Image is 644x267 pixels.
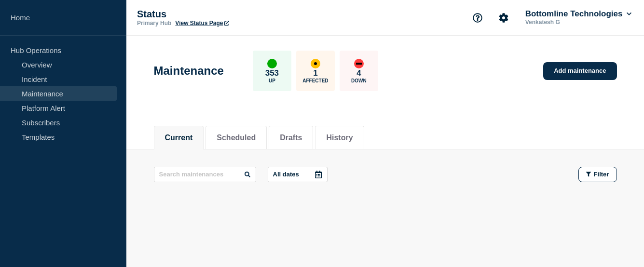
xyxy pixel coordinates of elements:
[137,9,330,20] p: Status
[273,171,299,178] p: All dates
[326,133,353,142] button: History
[351,78,367,83] p: Down
[217,133,256,142] button: Scheduled
[280,133,302,142] button: Drafts
[165,133,193,142] button: Current
[594,171,609,178] span: Filter
[578,167,617,182] button: Filter
[467,8,488,28] button: Support
[313,68,317,78] p: 1
[265,68,279,78] p: 353
[493,8,514,28] button: Account settings
[268,167,328,182] button: All dates
[523,19,624,26] p: Venkatesh G
[543,62,617,80] a: Add maintenance
[175,20,229,27] a: View Status Page
[154,64,224,78] h1: Maintenance
[137,20,171,27] p: Primary Hub
[269,78,275,83] p: Up
[154,167,256,182] input: Search maintenances
[356,68,361,78] p: 4
[311,59,320,68] div: affected
[354,59,364,68] div: down
[523,9,633,19] button: Bottomline Technologies
[267,59,277,68] div: up
[302,78,328,83] p: Affected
